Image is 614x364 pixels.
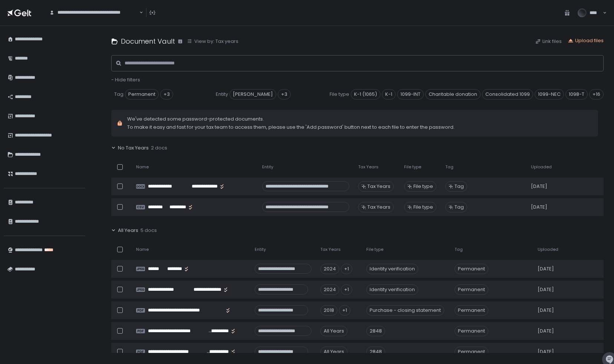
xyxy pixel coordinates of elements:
span: All Years [118,227,138,234]
button: Link files [535,38,562,45]
div: 2018 [320,305,337,316]
span: Uploaded [538,247,558,252]
span: File type [413,183,433,190]
span: [DATE] [531,183,547,190]
button: - Hide filters [111,77,140,83]
span: 1098-T [565,89,588,100]
span: To make it easy and fast for your tax team to access them, please use the 'Add password' button n... [127,124,455,131]
span: Entity [262,164,273,170]
div: +16 [589,89,604,100]
button: Upload files [568,37,604,44]
span: [PERSON_NAME] [230,89,276,100]
span: Tag [455,247,463,252]
div: 2848 [366,326,385,336]
span: Consolidated 1099 [482,89,533,100]
span: No Tax Years [118,145,149,151]
span: File type [404,164,421,170]
div: +1 [341,284,352,295]
span: 1099-NEC [535,89,564,100]
span: [DATE] [531,204,547,210]
span: [DATE] [538,286,554,293]
span: [DATE] [538,328,554,334]
span: [DATE] [538,266,554,272]
span: Tax Years [358,164,379,170]
span: Charitable donation [425,89,481,100]
span: File type [330,91,349,98]
div: All Years [320,347,347,357]
div: Purchase - closing statement [366,305,444,316]
span: Permanent [455,326,488,336]
button: View by: Tax years [187,38,238,45]
input: Search for option [49,16,139,23]
div: 2024 [320,284,339,295]
div: Identity verification [366,264,418,274]
span: Tax Years [367,204,390,210]
span: Entity [216,91,228,98]
span: K-1 (1065) [351,89,380,100]
div: +1 [341,264,352,274]
div: +3 [278,89,291,100]
span: 1099-INT [397,89,424,100]
span: We've detected some password-protected documents. [127,116,455,122]
div: 2024 [320,264,339,274]
span: Tag [445,164,453,170]
span: Tag [455,183,464,190]
div: 2848 [366,347,385,357]
span: Uploaded [531,164,552,170]
span: 5 docs [141,227,157,234]
span: K-1 [382,89,396,100]
span: Permanent [125,89,159,100]
span: Entity [255,247,266,252]
div: All Years [320,326,347,336]
span: [DATE] [538,348,554,355]
span: File type [366,247,383,252]
div: Identity verification [366,284,418,295]
span: Tax Years [320,247,341,252]
span: Name [136,164,149,170]
span: Tax Years [367,183,390,190]
span: Permanent [455,284,488,295]
div: +3 [160,89,173,100]
span: Permanent [455,264,488,274]
span: Permanent [455,305,488,316]
h1: Document Vault [121,36,175,46]
div: Search for option [44,5,143,20]
span: [DATE] [538,307,554,314]
span: 2 docs [151,145,167,151]
span: Permanent [455,347,488,357]
div: +1 [339,305,350,316]
span: Name [136,247,149,252]
span: Tag [455,204,464,210]
span: File type [413,204,433,210]
span: Tag [114,91,123,98]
